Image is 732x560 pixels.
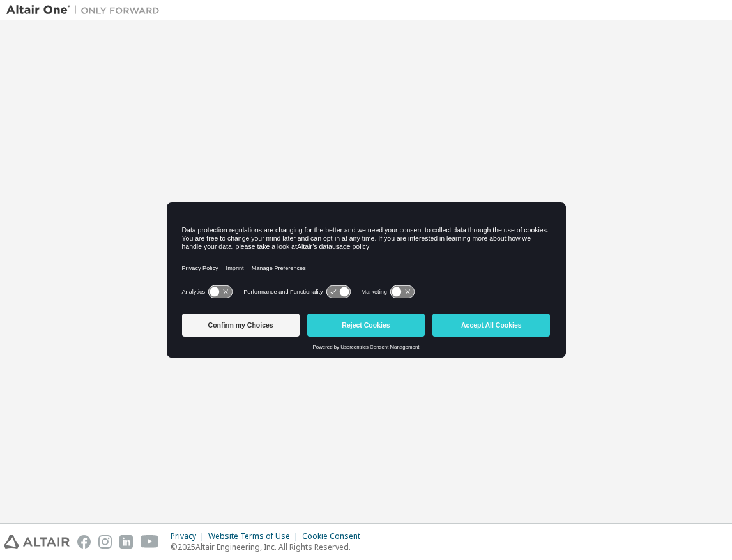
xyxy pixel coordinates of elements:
img: linkedin.svg [119,535,133,549]
img: youtube.svg [141,535,159,549]
img: instagram.svg [98,535,112,549]
img: altair_logo.svg [4,535,70,549]
p: © 2025 Altair Engineering, Inc. All Rights Reserved. [171,541,368,552]
img: Altair One [6,4,166,17]
div: Website Terms of Use [208,531,302,541]
img: facebook.svg [77,535,91,549]
div: Privacy [171,531,208,541]
div: Cookie Consent [302,531,368,541]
